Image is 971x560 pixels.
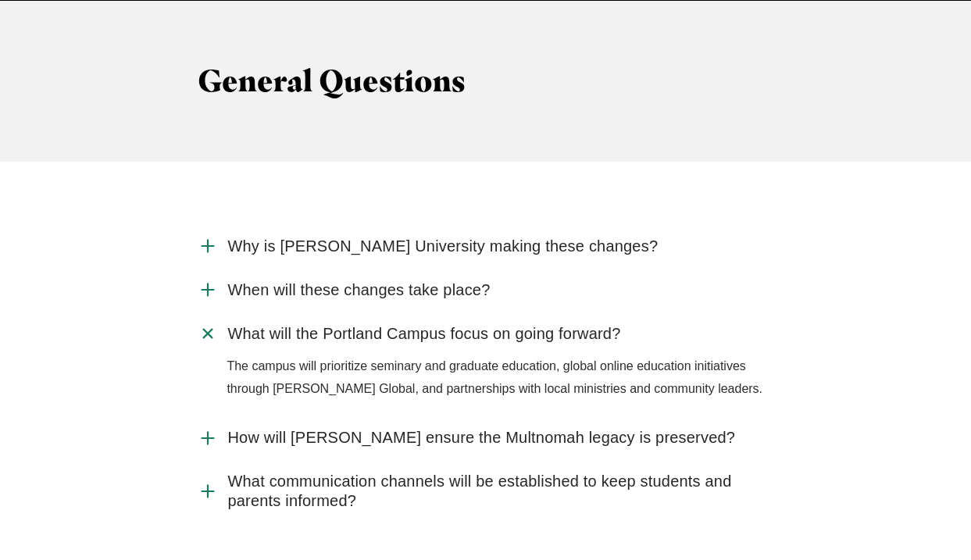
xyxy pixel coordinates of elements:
[227,280,490,300] span: When will these changes take place?
[227,324,620,344] span: What will the Portland Campus focus on going forward?
[227,237,658,256] span: Why is [PERSON_NAME] University making these changes?
[227,472,773,511] span: What communication channels will be established to keep students and parents informed?
[227,428,735,448] span: How will [PERSON_NAME] ensure the Multnomah legacy is preserved?
[227,355,773,401] p: The campus will prioritize seminary and graduate education, global online education initiatives t...
[198,63,773,99] h3: General Questions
